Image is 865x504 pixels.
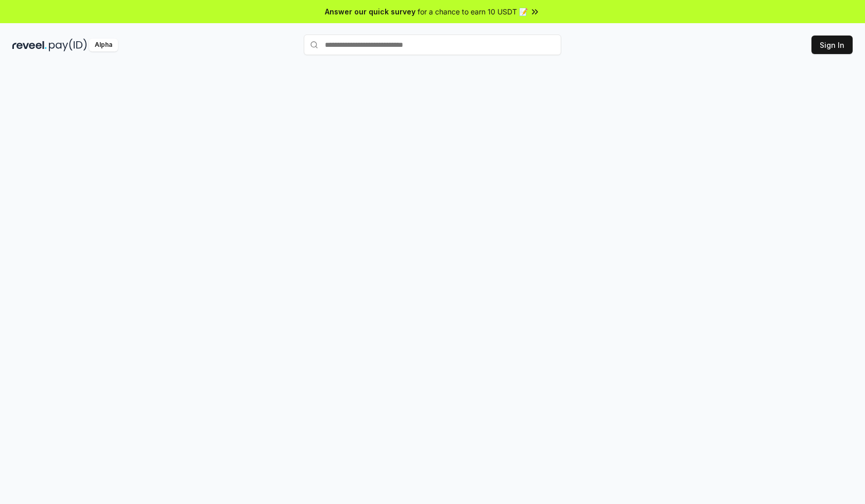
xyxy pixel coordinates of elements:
[12,39,47,51] img: reveel_dark
[418,6,528,17] span: for a chance to earn 10 USDT 📝
[325,6,416,17] span: Answer our quick survey
[811,36,853,54] button: Sign In
[89,39,118,51] div: Alpha
[49,39,87,51] img: pay_id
